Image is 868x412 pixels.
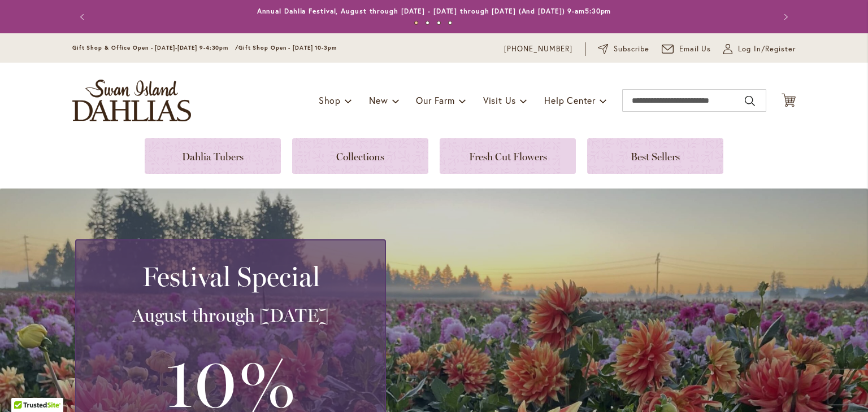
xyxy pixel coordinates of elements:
[773,6,796,28] button: Next
[738,43,796,55] span: Log In/Register
[90,261,371,292] h2: Festival Special
[416,94,454,106] span: Our Farm
[448,21,452,25] button: 4 of 4
[238,44,337,51] span: Gift Shop Open - [DATE] 10-3pm
[369,94,388,106] span: New
[90,304,371,327] h3: August through [DATE]
[414,21,418,25] button: 1 of 4
[72,6,95,28] button: Previous
[319,94,341,106] span: Shop
[426,21,429,25] button: 2 of 4
[72,80,191,121] a: store logo
[662,43,711,55] a: Email Us
[544,94,596,106] span: Help Center
[257,7,611,15] a: Annual Dahlia Festival, August through [DATE] - [DATE] through [DATE] (And [DATE]) 9-am5:30pm
[723,43,796,55] a: Log In/Register
[679,43,711,55] span: Email Us
[598,43,649,55] a: Subscribe
[72,44,238,51] span: Gift Shop & Office Open - [DATE]-[DATE] 9-4:30pm /
[483,94,516,106] span: Visit Us
[504,43,572,55] a: [PHONE_NUMBER]
[614,43,649,55] span: Subscribe
[437,21,441,25] button: 3 of 4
